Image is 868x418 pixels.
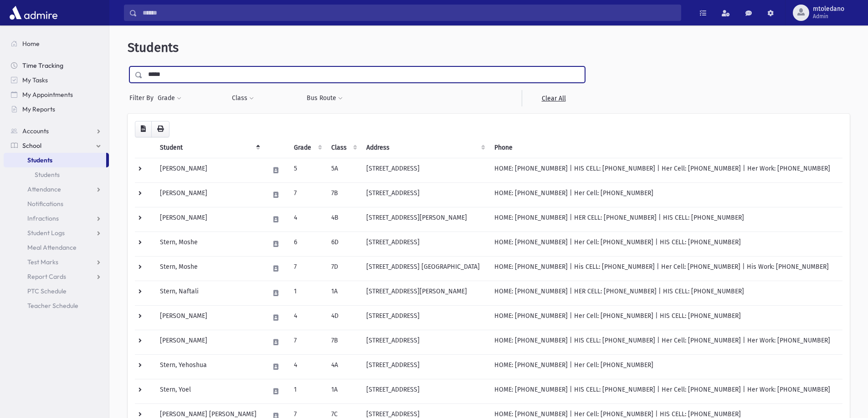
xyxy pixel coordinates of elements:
[22,61,63,70] span: Time Tracking
[361,137,489,158] th: Address: activate to sort column ascending
[27,156,52,164] span: Students
[22,141,41,150] span: School
[326,232,361,256] td: 6D
[154,137,264,158] th: Student: activate to sort column descending
[326,305,361,330] td: 4D
[22,91,73,99] span: My Appointments
[361,158,489,182] td: [STREET_ADDRESS]
[489,137,842,158] th: Phone
[27,200,63,208] span: Notifications
[489,256,842,281] td: HOME: [PHONE_NUMBER] | His CELL: [PHONE_NUMBER] | Her Cell: [PHONE_NUMBER] | His Work: [PHONE_NUM...
[288,354,326,379] td: 4
[27,229,65,237] span: Student Logs
[4,167,109,182] a: Students
[4,87,109,102] a: My Appointments
[4,240,109,255] a: Meal Attendance
[813,13,844,20] span: Admin
[326,330,361,354] td: 7B
[489,354,842,379] td: HOME: [PHONE_NUMBER] | Her Cell: [PHONE_NUMBER]
[154,354,264,379] td: Stern, Yehoshua
[288,379,326,403] td: 1
[361,305,489,330] td: [STREET_ADDRESS]
[231,90,254,106] button: Class
[4,211,109,226] a: Infractions
[4,196,109,211] a: Notifications
[288,232,326,256] td: 6
[489,305,842,330] td: HOME: [PHONE_NUMBER] | Her Cell: [PHONE_NUMBER] | HIS CELL: [PHONE_NUMBER]
[27,287,67,295] span: PTC Schedule
[288,281,326,305] td: 1
[326,182,361,207] td: 7B
[135,121,152,137] button: CSV
[27,185,61,193] span: Attendance
[522,90,585,106] a: Clear All
[4,182,109,196] a: Attendance
[489,207,842,232] td: HOME: [PHONE_NUMBER] | HER CELL: [PHONE_NUMBER] | HIS CELL: [PHONE_NUMBER]
[361,256,489,281] td: [STREET_ADDRESS] [GEOGRAPHIC_DATA]
[361,207,489,232] td: [STREET_ADDRESS][PERSON_NAME]
[22,127,49,135] span: Accounts
[4,226,109,240] a: Student Logs
[288,158,326,182] td: 5
[27,243,77,252] span: Meal Attendance
[4,36,109,51] a: Home
[326,256,361,281] td: 7D
[137,5,681,21] input: Search
[361,379,489,403] td: [STREET_ADDRESS]
[4,298,109,313] a: Teacher Schedule
[4,153,106,167] a: Students
[288,182,326,207] td: 7
[288,256,326,281] td: 7
[306,90,343,106] button: Bus Route
[361,182,489,207] td: [STREET_ADDRESS]
[489,281,842,305] td: HOME: [PHONE_NUMBER] | HER CELL: [PHONE_NUMBER] | HIS CELL: [PHONE_NUMBER]
[489,232,842,256] td: HOME: [PHONE_NUMBER] | Her Cell: [PHONE_NUMBER] | HIS CELL: [PHONE_NUMBER]
[489,330,842,354] td: HOME: [PHONE_NUMBER] | HIS CELL: [PHONE_NUMBER] | Her Cell: [PHONE_NUMBER] | Her Work: [PHONE_NUM...
[326,354,361,379] td: 4A
[154,281,264,305] td: Stern, Naftali
[4,255,109,269] a: Test Marks
[154,379,264,403] td: Stern, Yoel
[361,330,489,354] td: [STREET_ADDRESS]
[326,207,361,232] td: 4B
[4,102,109,116] a: My Reports
[326,379,361,403] td: 1A
[4,269,109,284] a: Report Cards
[361,232,489,256] td: [STREET_ADDRESS]
[22,76,48,84] span: My Tasks
[27,258,58,266] span: Test Marks
[489,379,842,403] td: HOME: [PHONE_NUMBER] | HIS CELL: [PHONE_NUMBER] | Her Cell: [PHONE_NUMBER] | Her Work: [PHONE_NUM...
[4,73,109,87] a: My Tasks
[288,305,326,330] td: 4
[813,5,844,13] span: mtoledano
[361,354,489,379] td: [STREET_ADDRESS]
[154,256,264,281] td: Stern, Moshe
[489,158,842,182] td: HOME: [PHONE_NUMBER] | HIS CELL: [PHONE_NUMBER] | Her Cell: [PHONE_NUMBER] | Her Work: [PHONE_NUM...
[288,137,326,158] th: Grade: activate to sort column ascending
[129,93,157,103] span: Filter By
[361,281,489,305] td: [STREET_ADDRESS][PERSON_NAME]
[154,305,264,330] td: [PERSON_NAME]
[27,272,66,281] span: Report Cards
[4,284,109,298] a: PTC Schedule
[128,40,179,55] span: Students
[154,330,264,354] td: [PERSON_NAME]
[154,158,264,182] td: [PERSON_NAME]
[22,40,40,48] span: Home
[288,207,326,232] td: 4
[4,124,109,138] a: Accounts
[288,330,326,354] td: 7
[154,182,264,207] td: [PERSON_NAME]
[4,138,109,153] a: School
[22,105,55,113] span: My Reports
[4,58,109,73] a: Time Tracking
[326,158,361,182] td: 5A
[27,214,59,222] span: Infractions
[7,4,60,22] img: AdmirePro
[151,121,169,137] button: Print
[489,182,842,207] td: HOME: [PHONE_NUMBER] | Her Cell: [PHONE_NUMBER]
[157,90,182,106] button: Grade
[154,207,264,232] td: [PERSON_NAME]
[154,232,264,256] td: Stern, Moshe
[326,137,361,158] th: Class: activate to sort column ascending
